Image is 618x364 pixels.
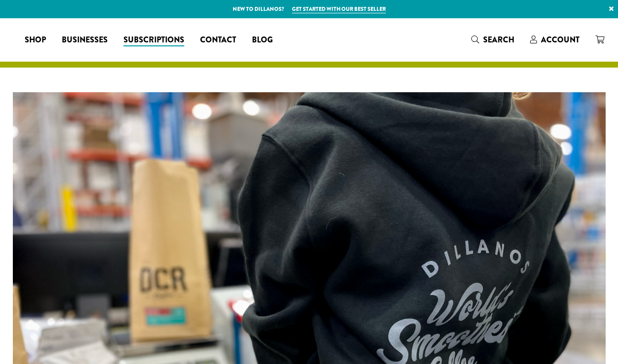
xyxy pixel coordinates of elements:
span: Blog [252,34,273,46]
span: Businesses [62,34,108,46]
span: Search [483,34,514,45]
a: Get started with our best seller [292,5,386,13]
span: Subscriptions [124,34,184,46]
a: Shop [17,32,54,48]
span: Contact [200,34,236,46]
span: Shop [25,34,46,46]
a: Search [463,32,522,48]
span: Account [541,34,579,45]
